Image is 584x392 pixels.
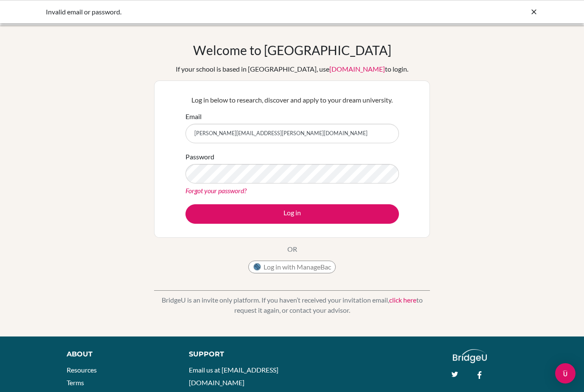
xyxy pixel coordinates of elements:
[185,204,399,224] button: Log in
[389,296,416,304] a: click here
[154,295,430,315] p: BridgeU is an invite only platform. If you haven’t received your invitation email, to request it ...
[185,111,202,122] label: Email
[185,95,399,105] p: Log in below to research, discover and apply to your dream university.
[46,7,411,17] div: Invalid email or password.
[287,244,297,254] p: OR
[453,349,487,363] img: logo_white@2x-f4f0deed5e89b7ecb1c2cc34c3e3d731f90f0f143d5ea2071677605dd97b5244.png
[248,261,336,273] button: Log in with ManageBac
[555,363,576,384] div: Open Intercom Messenger
[176,64,408,74] div: If your school is based in [GEOGRAPHIC_DATA], use to login.
[193,42,391,58] h1: Welcome to [GEOGRAPHIC_DATA]
[67,349,170,359] div: About
[329,65,385,73] a: [DOMAIN_NAME]
[67,366,97,374] a: Resources
[185,186,247,195] a: Forgot your password?
[185,152,214,162] label: Password
[67,378,84,386] a: Terms
[189,349,284,359] div: Support
[189,366,278,386] a: Email us at [EMAIL_ADDRESS][DOMAIN_NAME]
